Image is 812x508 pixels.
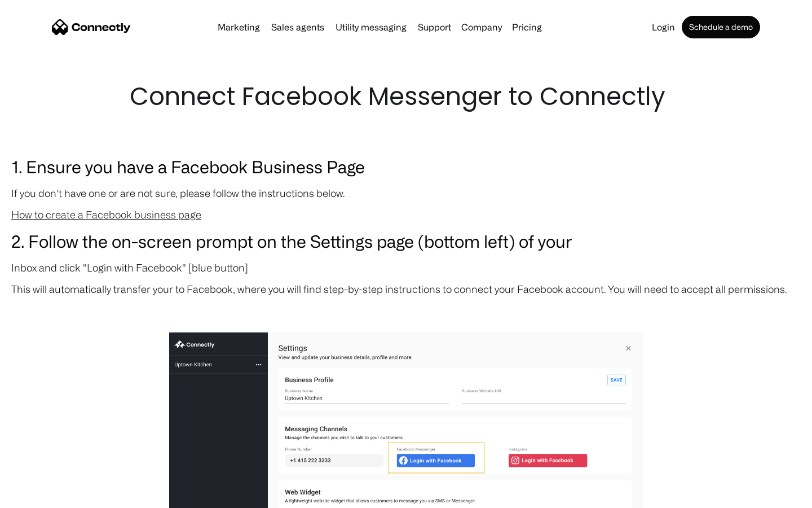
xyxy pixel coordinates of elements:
p: This will automatically transfer your to Facebook, where you will find step-by-step instructions ... [11,281,801,297]
p: If you don't have one or are not sure, please follow the instructions below. [11,185,801,201]
a: Support [413,23,456,32]
p: ‍ [11,303,801,318]
a: Pricing [507,23,546,32]
aside: Language selected: English [11,488,68,504]
h1: Connect Facebook Messenger to Connectly [130,79,682,114]
div: Company [461,19,502,35]
a: Utility messaging [331,23,411,32]
a: Schedule a demo [682,16,760,38]
a: Login [647,23,679,32]
h3: 2. Follow the on-screen prompt on the Settings page (bottom left) of your [11,228,801,254]
a: Marketing [213,23,264,32]
a: Sales agents [267,23,329,32]
a: How to create a Facebook business page [11,209,201,220]
ul: Language list [23,488,68,504]
h3: 1. Ensure you have a Facebook Business Page [11,154,801,179]
p: Inbox and click "Login with Facebook" [blue button] [11,260,801,275]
